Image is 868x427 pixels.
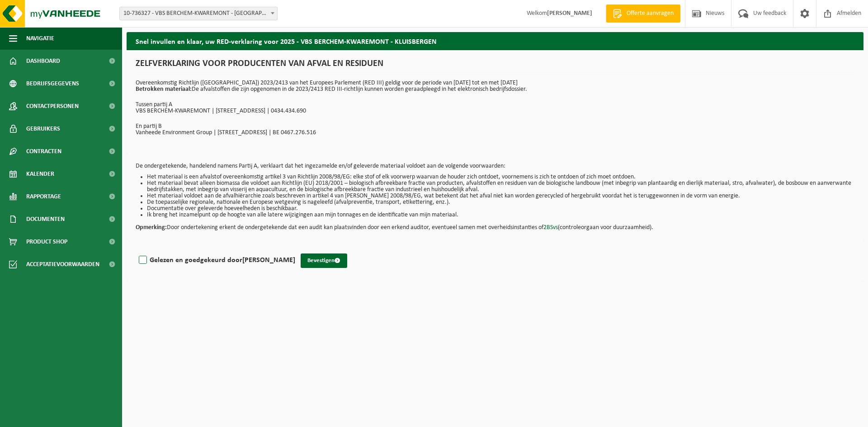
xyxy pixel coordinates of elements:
li: De toepasselijke regionale, nationale en Europese wetgeving is nageleefd (afvalpreventie, transpo... [147,199,854,206]
a: 2BSvs [543,224,558,231]
p: En partij B [136,123,854,130]
p: Door ondertekening erkent de ondergetekende dat een audit kan plaatsvinden door een erkend audito... [136,218,854,231]
p: De ondergetekende, handelend namens Partij A, verklaart dat het ingezamelde en/of geleverde mater... [136,163,854,169]
a: Offerte aanvragen [606,5,680,23]
p: Vanheede Environment Group | [STREET_ADDRESS] | BE 0467.276.516 [136,130,854,136]
span: 10-736327 - VBS BERCHEM-KWAREMONT - KLUISBERGEN [120,7,277,20]
li: Het materiaal is een afvalstof overeenkomstig artikel 3 van Richtlijn 2008/98/EG: elke stof of el... [147,174,854,180]
span: 10-736327 - VBS BERCHEM-KWAREMONT - KLUISBERGEN [119,7,278,20]
strong: Opmerking: [136,224,167,231]
span: Navigatie [26,27,54,50]
strong: [PERSON_NAME] [547,10,592,17]
span: Dashboard [26,50,60,72]
h2: Snel invullen en klaar, uw RED-verklaring voor 2025 - VBS BERCHEM-KWAREMONT - KLUISBERGEN [127,32,863,50]
span: Product Shop [26,230,67,253]
span: Contracten [26,140,61,163]
span: Rapportage [26,185,61,208]
span: Kalender [26,163,54,185]
strong: Betrokken materiaal: [136,86,192,93]
span: Bedrijfsgegevens [26,72,79,95]
span: Offerte aanvragen [624,9,676,18]
li: Ik breng het inzamelpunt op de hoogte van alle latere wijzigingen aan mijn tonnages en de identif... [147,212,854,218]
span: Contactpersonen [26,95,79,117]
li: Het materiaal voldoet aan de afvalhiërarchie zoals beschreven in artikel 4 van [PERSON_NAME] 2008... [147,193,854,199]
strong: [PERSON_NAME] [242,257,295,264]
span: Documenten [26,208,65,230]
li: Documentatie over geleverde hoeveelheden is beschikbaar. [147,206,854,212]
p: Tussen partij A [136,102,854,108]
li: Het materiaal bevat alleen biomassa die voldoet aan Richtlijn (EU) 2018/2001 – biologisch afbreek... [147,180,854,193]
span: Gebruikers [26,117,60,140]
label: Gelezen en goedgekeurd door [137,253,295,267]
p: Overeenkomstig Richtlijn ([GEOGRAPHIC_DATA]) 2023/2413 van het Europees Parlement (RED III) geldi... [136,80,854,93]
p: VBS BERCHEM-KWAREMONT | [STREET_ADDRESS] | 0434.434.690 [136,108,854,114]
button: Bevestigen [301,253,347,268]
span: Acceptatievoorwaarden [26,253,99,276]
h1: ZELFVERKLARING VOOR PRODUCENTEN VAN AFVAL EN RESIDUEN [136,59,854,73]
